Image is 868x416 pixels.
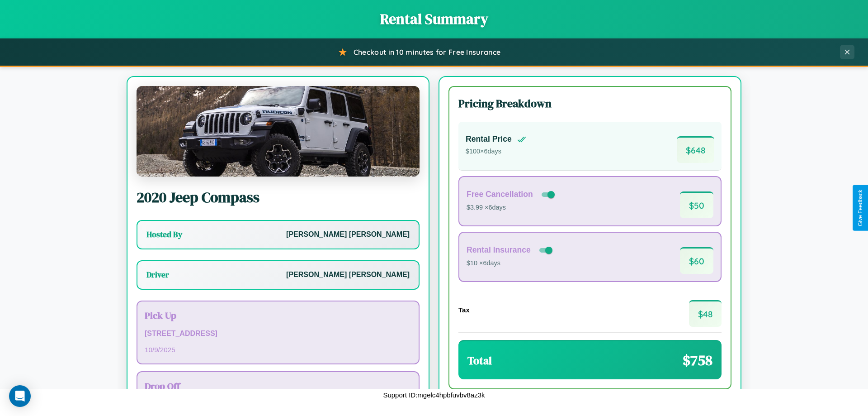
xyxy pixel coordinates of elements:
h2: 2020 Jeep Compass [137,187,420,207]
p: Support ID: mgelc4hpbfuvbv8az3k [383,389,485,401]
h4: Rental Price [466,134,512,144]
h4: Free Cancellation [467,190,533,199]
h1: Rental Summary [9,9,859,29]
p: [PERSON_NAME] [PERSON_NAME] [286,228,410,241]
div: Open Intercom Messenger [9,385,31,407]
h3: Drop Off [145,379,411,392]
img: Jeep Compass [137,86,420,177]
span: $ 758 [683,350,712,370]
span: Checkout in 10 minutes for Free Insurance [354,48,500,57]
span: $ 48 [689,300,722,327]
p: $3.99 × 6 days [467,202,557,214]
span: $ 648 [677,136,714,163]
h4: Tax [458,306,470,314]
p: 10 / 9 / 2025 [145,344,411,356]
p: $10 × 6 days [467,258,554,269]
h3: Pricing Breakdown [458,96,722,111]
p: [PERSON_NAME] [PERSON_NAME] [286,268,410,282]
h3: Hosted By [146,229,182,240]
span: $ 50 [680,191,713,218]
h3: Pick Up [145,309,411,322]
span: $ 60 [680,247,713,274]
h4: Rental Insurance [467,245,531,255]
h3: Driver [146,269,169,280]
h3: Total [467,353,492,368]
p: [STREET_ADDRESS] [145,327,411,340]
div: Give Feedback [857,190,863,226]
p: $ 100 × 6 days [466,146,526,158]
